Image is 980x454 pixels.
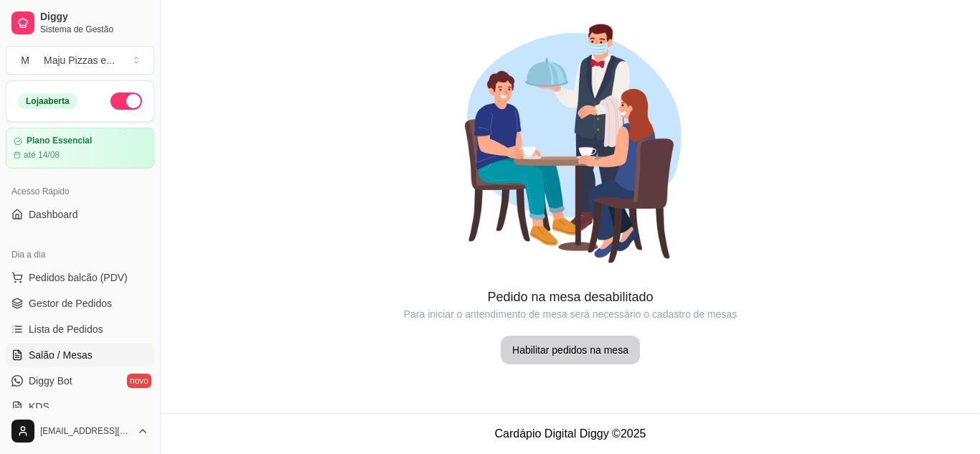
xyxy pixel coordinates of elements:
footer: Cardápio Digital Diggy © 2025 [161,413,980,454]
a: Gestor de Pedidos [6,292,154,315]
article: até 14/08 [24,149,60,161]
article: Plano Essencial [27,136,92,146]
button: Habilitar pedidos na mesa [501,336,640,364]
div: Acesso Rápido [6,180,154,203]
span: KDS [29,399,50,414]
span: Diggy [40,11,149,24]
button: [EMAIL_ADDRESS][DOMAIN_NAME] [6,414,154,448]
span: Lista de Pedidos [29,322,103,336]
article: Para iniciar o antendimento de mesa será necessário o cadastro de mesas [161,307,980,321]
a: Salão / Mesas [6,344,154,366]
span: Diggy Bot [29,374,72,388]
span: Gestor de Pedidos [29,296,112,311]
span: Sistema de Gestão [40,24,149,35]
article: Pedido na mesa desabilitado [161,287,980,307]
span: Dashboard [29,207,78,222]
a: DiggySistema de Gestão [6,6,154,40]
span: Pedidos balcão (PDV) [29,270,128,285]
span: [EMAIL_ADDRESS][DOMAIN_NAME] [40,425,131,437]
button: Pedidos balcão (PDV) [6,266,154,289]
div: Dia a dia [6,243,154,266]
span: M [18,53,32,67]
a: Lista de Pedidos [6,318,154,341]
div: Maju Pizzas e ... [44,53,115,67]
button: Select a team [6,46,154,75]
a: KDS [6,395,154,418]
a: Plano Essencialaté 14/08 [6,128,154,169]
a: Diggy Botnovo [6,369,154,392]
button: Alterar Status [110,93,142,110]
span: Salão / Mesas [29,348,93,362]
a: Dashboard [6,203,154,226]
div: Loja aberta [18,93,77,109]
